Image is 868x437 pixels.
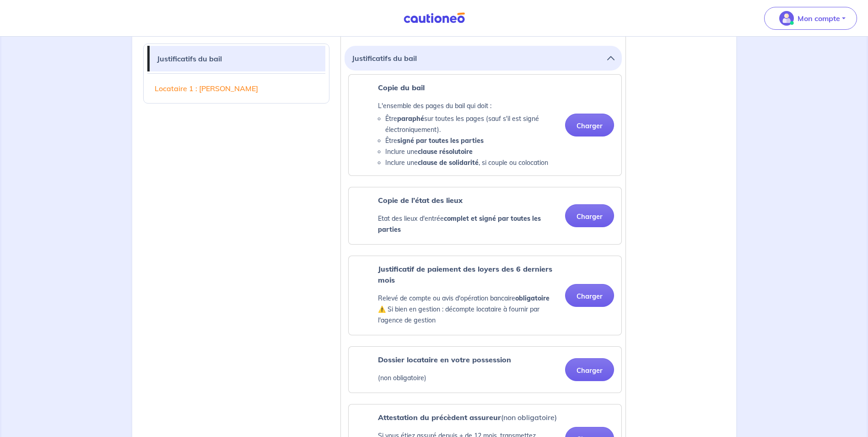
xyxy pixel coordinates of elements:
[418,158,479,167] strong: clause de solidarité
[565,358,614,381] button: Charger
[378,213,558,235] p: Etat des lieux d'entrée
[397,115,424,123] strong: paraphé
[385,146,558,157] li: Inclure une
[378,100,558,111] p: L'ensemble des pages du bail qui doit :
[378,196,463,205] strong: Copie de l’état des lieux
[764,7,857,30] button: illu_account_valid_menu.svgMon compte
[348,74,622,176] div: categoryName: residential-lease-landlord, userCategory: lessor
[150,46,326,71] a: Justificatifs du bail
[348,346,622,393] div: categoryName: profile-landlord, userCategory: lessor
[397,137,484,145] strong: signé par toutes les parties
[418,147,473,156] strong: clause résolutoire
[565,204,614,227] button: Charger
[378,412,558,423] p: (non obligatoire)
[385,135,558,146] li: Être
[565,284,614,307] button: Charger
[400,12,469,24] img: Cautioneo
[798,13,840,24] p: Mon compte
[348,256,622,335] div: categoryName: rent-receipt-landlord, userCategory: lessor
[565,114,614,137] button: Charger
[147,76,326,101] a: Locataire 1 : [PERSON_NAME]
[385,157,558,168] li: Inclure une , si couple ou colocation
[378,413,501,422] strong: Attestation du précèdent assureur
[378,355,511,364] strong: Dossier locataire en votre possession
[378,372,511,383] p: (non obligatoire)
[515,294,550,302] strong: obligatoire
[378,214,541,234] strong: complet et signé par toutes les parties
[352,49,615,67] button: Justificatifs du bail
[378,293,558,326] p: Relevé de compte ou avis d'opération bancaire ⚠️ Si bien en gestion : décompte locataire à fourni...
[348,187,622,245] div: categoryName: inventory-upon-arrival-landlord, userCategory: lessor
[378,264,552,284] strong: Justificatif de paiement des loyers des 6 derniers mois
[378,83,425,92] strong: Copie du bail
[779,11,794,26] img: illu_account_valid_menu.svg
[385,113,558,135] li: Être sur toutes les pages (sauf s'il est signé électroniquement).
